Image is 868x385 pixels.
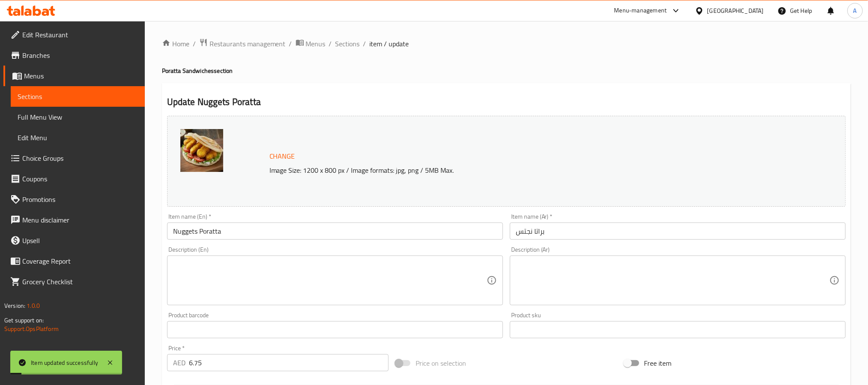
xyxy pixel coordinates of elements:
[193,39,196,49] li: /
[162,38,851,49] nav: breadcrumb
[266,165,755,175] p: Image Size: 1200 x 800 px / Image formats: jpg, png / 5MB Max.
[22,256,138,266] span: Coverage Report
[510,321,846,338] input: Please enter product sku
[22,174,138,184] span: Coupons
[306,39,326,49] span: Menus
[296,38,326,49] a: Menus
[167,223,503,240] input: Enter name En
[3,45,145,66] a: Branches
[269,150,295,162] span: Change
[370,39,409,49] span: item / update
[167,321,503,338] input: Please enter product barcode
[3,251,145,271] a: Coverage Report
[210,39,286,49] span: Restaurants management
[3,168,145,189] a: Coupons
[289,39,292,49] li: /
[510,223,846,240] input: Enter name Ar
[853,6,857,15] span: A
[3,210,145,230] a: Menu disclaimer
[11,107,145,127] a: Full Menu View
[329,39,332,49] li: /
[22,215,138,225] span: Menu disclaimer
[4,300,25,311] span: Version:
[31,358,98,367] div: Item updated successfully
[199,38,286,49] a: Restaurants management
[363,39,366,49] li: /
[173,358,186,368] p: AED
[162,39,189,49] a: Home
[22,277,138,287] span: Grocery Checklist
[4,323,59,334] a: Support.OpsPlatform
[614,6,667,16] div: Menu-management
[18,91,138,102] span: Sections
[167,96,846,108] h2: Update Nuggets Poratta
[22,235,138,246] span: Upsell
[22,50,138,60] span: Branches
[162,66,851,75] h4: Poratta Sandwiches section
[11,127,145,148] a: Edit Menu
[189,354,389,371] input: Please enter price
[3,230,145,251] a: Upsell
[707,6,764,15] div: [GEOGRAPHIC_DATA]
[3,189,145,210] a: Promotions
[22,153,138,163] span: Choice Groups
[22,30,138,40] span: Edit Restaurant
[3,271,145,292] a: Grocery Checklist
[27,300,40,311] span: 1.0.0
[22,194,138,205] span: Promotions
[644,358,672,368] span: Free item
[416,358,466,368] span: Price on selection
[18,132,138,143] span: Edit Menu
[24,71,138,81] span: Menus
[266,147,299,165] button: Change
[180,129,223,172] img: NUGGETS_PORATTA638676191655585491.jpg
[3,24,145,45] a: Edit Restaurant
[3,66,145,86] a: Menus
[18,112,138,122] span: Full Menu View
[3,148,145,168] a: Choice Groups
[335,39,360,49] a: Sections
[11,86,145,107] a: Sections
[4,315,44,326] span: Get support on:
